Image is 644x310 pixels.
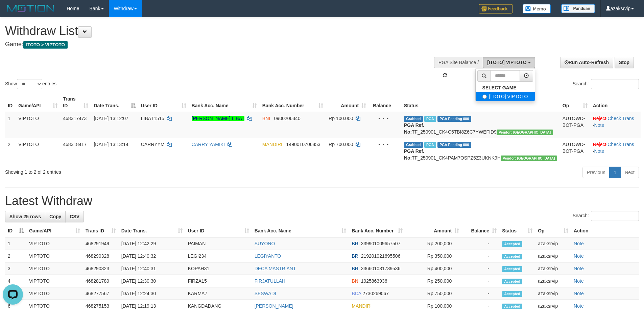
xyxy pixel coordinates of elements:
th: Balance: activate to sort column ascending [462,225,499,237]
a: Run Auto-Refresh [560,57,613,68]
span: Copy 336601031739536 to clipboard [361,266,401,271]
span: Copy 339901009657507 to clipboard [361,241,401,246]
span: Copy [49,214,61,219]
input: [ITOTO] VIPTOTO [482,94,487,99]
span: 468318417 [63,142,87,147]
td: 468281789 [83,275,119,287]
img: Button%20Memo.svg [523,4,551,13]
div: PGA Site Balance / [434,57,483,68]
span: Rp 100.000 [329,116,353,121]
td: VIPTOTO [16,138,60,164]
td: KARMA7 [185,287,252,300]
a: Stop [615,57,634,68]
td: 1 [5,112,16,138]
label: Show entries [5,79,56,89]
a: Note [574,241,584,246]
td: [DATE] 12:24:30 [119,287,185,300]
th: Action [571,225,639,237]
span: Copy 1925863936 to clipboard [361,278,387,284]
span: BNI [262,116,270,121]
span: LIBAT1515 [141,116,164,121]
span: Copy 2730269067 to clipboard [362,291,389,296]
th: Amount: activate to sort column ascending [405,225,462,237]
td: 468290323 [83,262,119,275]
a: Note [574,291,584,296]
td: PAIMAN [185,237,252,250]
td: FIRZA15 [185,275,252,287]
th: Bank Acc. Name: activate to sort column ascending [189,93,260,112]
span: Vendor URL: https://checkout4.1velocity.biz [497,130,553,135]
td: 4 [5,275,26,287]
td: azaksrvip [535,275,571,287]
span: Accepted [502,291,522,297]
td: 468291949 [83,237,119,250]
span: Show 25 rows [9,214,41,219]
td: azaksrvip [535,237,571,250]
span: PGA Pending [437,116,471,122]
span: Marked by azaksrvip [424,142,436,148]
select: Showentries [17,79,42,89]
td: - [462,287,499,300]
td: [DATE] 12:42:29 [119,237,185,250]
th: Status: activate to sort column ascending [499,225,535,237]
span: Copy 0900206340 to clipboard [274,116,301,121]
span: Vendor URL: https://checkout4.1velocity.biz [501,156,557,161]
b: PGA Ref. No: [404,122,424,135]
td: LEGI234 [185,250,252,262]
span: Accepted [502,304,522,309]
td: 1 [5,237,26,250]
th: ID: activate to sort column descending [5,225,26,237]
span: [DATE] 13:12:07 [94,116,128,121]
a: [PERSON_NAME] [255,303,293,309]
span: CSV [70,214,79,219]
td: VIPTOTO [26,250,83,262]
td: 3 [5,262,26,275]
a: Reject [593,142,606,147]
td: [DATE] 12:30:30 [119,275,185,287]
td: · · [590,112,641,138]
th: Status [401,93,560,112]
span: [DATE] 13:13:14 [94,142,128,147]
a: Show 25 rows [5,211,45,222]
td: AUTOWD-BOT-PGA [560,112,590,138]
a: FIRJATULLAH [255,278,286,284]
a: Note [574,278,584,284]
span: BCA [352,291,361,296]
th: Game/API: activate to sort column ascending [26,225,83,237]
span: MANDIRI [352,303,372,309]
td: AUTOWD-BOT-PGA [560,138,590,164]
h1: Withdraw List [5,24,423,38]
span: PGA Pending [437,142,471,148]
span: BRI [352,241,359,246]
td: Rp 400,000 [405,262,462,275]
span: Accepted [502,266,522,272]
th: Bank Acc. Number: activate to sort column ascending [260,93,326,112]
th: Bank Acc. Name: activate to sort column ascending [252,225,349,237]
b: PGA Ref. No: [404,148,424,161]
td: 2 [5,138,16,164]
td: · · [590,138,641,164]
span: Accepted [502,241,522,247]
img: Feedback.jpg [479,4,512,13]
td: VIPTOTO [16,112,60,138]
a: Note [594,122,604,128]
a: DECA MASTRIANT [255,266,296,271]
td: - [462,237,499,250]
td: KOPAH31 [185,262,252,275]
td: azaksrvip [535,287,571,300]
span: Grabbed [404,142,423,148]
a: CSV [65,211,84,222]
b: SELECT GAME [482,85,517,90]
td: VIPTOTO [26,275,83,287]
h4: Game: [5,41,423,48]
a: Note [574,303,584,309]
th: Game/API: activate to sort column ascending [16,93,60,112]
td: - [462,262,499,275]
a: CARRY YAMIKI [192,142,225,147]
a: Copy [45,211,66,222]
a: SELECT GAME [476,83,535,92]
td: Rp 350,000 [405,250,462,262]
span: Copy 219201021695506 to clipboard [361,253,401,259]
td: VIPTOTO [26,237,83,250]
th: Action [590,93,641,112]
